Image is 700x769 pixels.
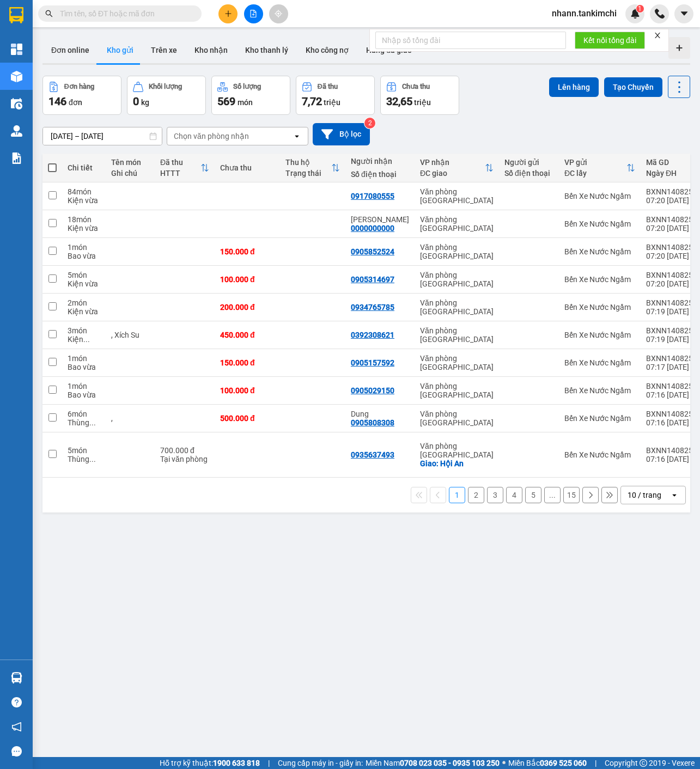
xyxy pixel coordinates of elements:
[68,224,100,233] div: Kiện vừa
[564,219,635,228] div: Bến Xe Nước Ngầm
[278,757,363,769] span: Cung cấp máy in - giấy in:
[141,98,149,107] span: kg
[220,414,275,423] div: 500.000 đ
[293,132,301,141] svg: open
[220,247,275,256] div: 150.000 đ
[564,158,626,167] div: VP gửi
[238,98,253,107] span: món
[420,158,485,167] div: VP nhận
[69,98,82,107] span: đơn
[366,757,500,769] span: Miền Nam
[420,442,494,459] div: Văn phòng [GEOGRAPHIC_DATA]
[224,10,232,17] span: plus
[217,95,235,108] span: 569
[420,271,494,288] div: Văn phòng [GEOGRAPHIC_DATA]
[313,123,370,145] button: Bộ lọc
[402,83,430,90] div: Chưa thu
[400,759,500,767] strong: 0708 023 035 - 0935 103 250
[68,279,100,288] div: Kiện vừa
[386,95,412,108] span: 32,65
[420,410,494,427] div: Văn phòng [GEOGRAPHIC_DATA]
[420,326,494,344] div: Văn phòng [GEOGRAPHIC_DATA]
[679,9,689,19] span: caret-down
[11,71,22,82] img: warehouse-icon
[628,490,661,501] div: 10 / trang
[68,363,100,371] div: Bao vừa
[43,127,162,145] input: Select a date range.
[595,757,596,769] span: |
[420,187,494,205] div: Văn phòng [GEOGRAPHIC_DATA]
[160,169,200,178] div: HTTT
[213,759,260,767] strong: 1900 633 818
[220,303,275,312] div: 200.000 đ
[42,76,121,115] button: Đơn hàng146đơn
[268,757,270,769] span: |
[540,759,587,767] strong: 0369 525 060
[674,4,693,23] button: caret-down
[487,487,503,503] button: 3
[60,8,188,20] input: Tìm tên, số ĐT hoặc mã đơn
[630,9,640,19] img: icon-new-feature
[269,4,288,23] button: aim
[654,32,661,39] span: close
[351,170,409,179] div: Số điện thoại
[11,98,22,109] img: warehouse-icon
[351,418,394,427] div: 0905808308
[149,83,182,90] div: Khối lượng
[564,450,635,459] div: Bến Xe Nước Ngầm
[98,37,142,63] button: Kho gửi
[111,331,149,339] div: , Xích Su
[563,487,580,503] button: 15
[111,414,149,423] div: ,
[564,275,635,284] div: Bến Xe Nước Ngầm
[68,335,100,344] div: Kiện vừa, Kiện vừa
[420,215,494,233] div: Văn phòng [GEOGRAPHIC_DATA]
[670,491,679,499] svg: open
[415,154,499,182] th: Toggle SortBy
[544,487,561,503] button: ...
[11,152,22,164] img: solution-icon
[174,131,249,142] div: Chọn văn phòng nhận
[11,722,22,732] span: notification
[42,37,98,63] button: Đơn online
[186,37,236,63] button: Kho nhận
[220,331,275,339] div: 450.000 đ
[218,4,238,23] button: plus
[220,358,275,367] div: 150.000 đ
[9,7,23,23] img: logo-vxr
[668,37,690,59] div: Tạo kho hàng mới
[420,243,494,260] div: Văn phòng [GEOGRAPHIC_DATA]
[68,243,100,252] div: 1 món
[302,95,322,108] span: 7,72
[380,76,459,115] button: Chưa thu32,65 triệu
[249,10,257,17] span: file-add
[285,169,331,178] div: Trạng thái
[48,95,66,108] span: 146
[324,98,340,107] span: triệu
[11,125,22,137] img: warehouse-icon
[296,76,375,115] button: Đã thu7,72 triệu
[68,196,100,205] div: Kiện vừa
[564,414,635,423] div: Bến Xe Nước Ngầm
[68,252,100,260] div: Bao vừa
[351,215,409,224] div: Kin Kin
[504,169,553,178] div: Số điện thoại
[68,418,100,427] div: Thùng vừa, Bao vừa
[233,83,261,90] div: Số lượng
[564,169,626,178] div: ĐC lấy
[559,154,641,182] th: Toggle SortBy
[506,487,522,503] button: 4
[68,215,100,224] div: 18 món
[160,158,200,167] div: Đã thu
[160,757,260,769] span: Hỗ trợ kỹ thuật:
[111,169,149,178] div: Ghi chú
[68,307,100,316] div: Kiện vừa
[45,10,53,17] span: search
[525,487,541,503] button: 5
[351,192,394,200] div: 0917080555
[468,487,484,503] button: 2
[351,157,409,166] div: Người nhận
[351,450,394,459] div: 0935637493
[68,455,100,463] div: Thùng vừa
[420,459,494,468] div: Giao: Hội An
